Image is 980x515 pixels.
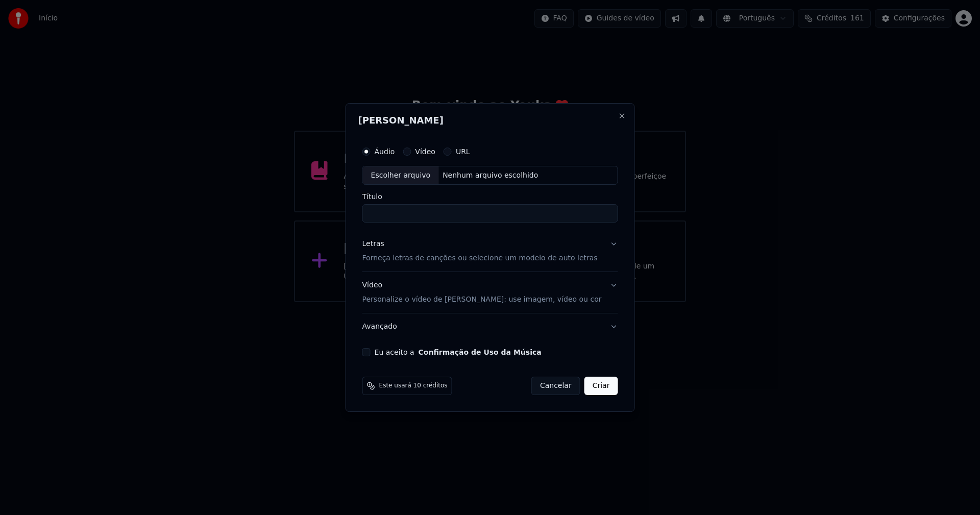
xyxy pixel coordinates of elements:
span: Este usará 10 créditos [379,382,448,390]
button: Criar [584,377,618,395]
label: Áudio [375,148,395,155]
div: Nenhum arquivo escolhido [438,170,542,181]
div: Escolher arquivo [363,166,439,185]
button: Cancelar [531,377,580,395]
h2: [PERSON_NAME] [358,116,622,125]
button: LetrasForneça letras de canções ou selecione um modelo de auto letras [362,231,618,272]
p: Personalize o vídeo de [PERSON_NAME]: use imagem, vídeo ou cor [362,295,602,305]
label: Título [362,193,618,201]
button: Avançado [362,313,618,340]
label: Eu aceito a [375,349,542,356]
button: Eu aceito a [419,349,542,356]
label: URL [456,148,470,155]
p: Forneça letras de canções ou selecione um modelo de auto letras [362,254,598,264]
div: Vídeo [362,281,602,305]
button: VídeoPersonalize o vídeo de [PERSON_NAME]: use imagem, vídeo ou cor [362,273,618,313]
div: Letras [362,239,384,250]
label: Vídeo [415,148,435,155]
